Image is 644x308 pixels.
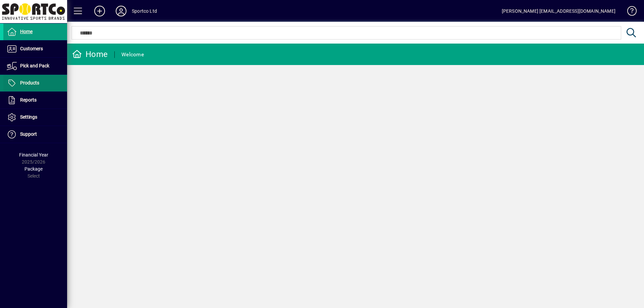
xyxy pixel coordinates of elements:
[3,75,67,91] a: Products
[3,41,67,57] a: Customers
[24,166,43,172] span: Package
[20,131,37,137] span: Support
[19,152,48,158] span: Financial Year
[3,58,67,74] a: Pick and Pack
[20,97,37,103] span: Reports
[3,126,67,143] a: Support
[20,63,49,68] span: Pick and Pack
[110,5,132,17] button: Profile
[89,5,110,17] button: Add
[132,6,157,16] div: Sportco Ltd
[121,49,144,60] div: Welcome
[3,92,67,109] a: Reports
[72,49,108,60] div: Home
[20,29,33,34] span: Home
[20,114,37,120] span: Settings
[502,6,615,16] div: [PERSON_NAME] [EMAIL_ADDRESS][DOMAIN_NAME]
[20,46,43,51] span: Customers
[622,1,636,23] a: Knowledge Base
[3,109,67,126] a: Settings
[20,80,39,85] span: Products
